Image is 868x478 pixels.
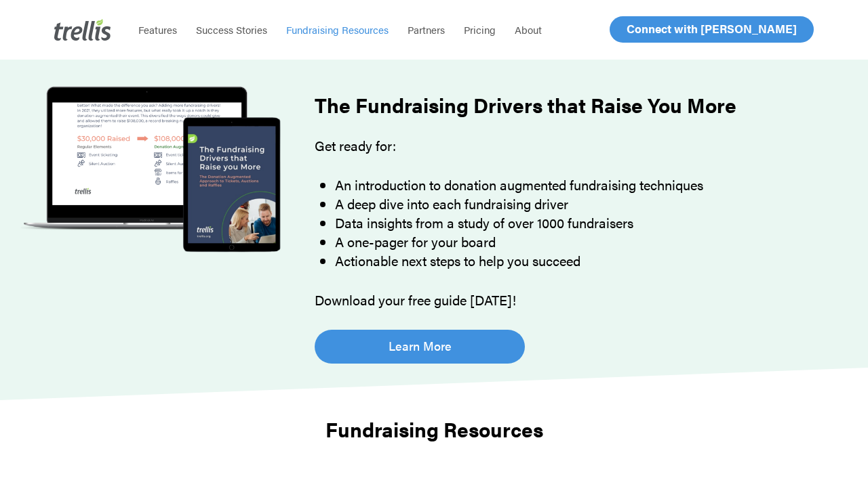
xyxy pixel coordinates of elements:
[335,251,806,270] li: Actionable next steps to help you succeed
[408,22,445,37] span: Partners
[138,22,177,37] span: Features
[277,23,398,37] a: Fundraising Resources
[335,232,806,251] li: A one-pager for your board
[389,336,452,355] span: Learn More
[325,414,543,443] strong: Fundraising Resources
[627,20,797,37] span: Connect with [PERSON_NAME]
[464,22,496,37] span: Pricing
[315,90,736,119] strong: The Fundraising Drivers that Raise You More
[335,175,806,194] li: An introduction to donation augmented fundraising techniques
[186,23,277,37] a: Success Stories
[454,23,505,37] a: Pricing
[515,22,542,37] span: About
[335,194,806,213] li: A deep dive into each fundraising driver
[286,22,389,37] span: Fundraising Resources
[335,213,806,232] li: Data insights from a study of over 1000 fundraisers
[610,16,814,43] a: Connect with [PERSON_NAME]
[315,290,806,309] p: Download your free guide [DATE]!
[505,23,551,37] a: About
[129,23,186,37] a: Features
[315,330,525,364] a: Learn More
[54,19,111,41] img: Trellis
[398,23,454,37] a: Partners
[2,77,300,263] img: The Fundraising Drivers that Raise You More Guide Cover
[196,22,267,37] span: Success Stories
[315,136,806,175] p: Get ready for:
